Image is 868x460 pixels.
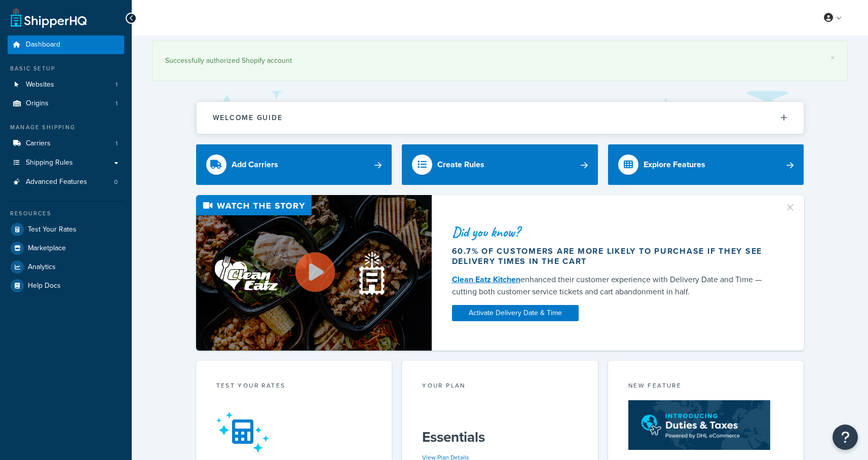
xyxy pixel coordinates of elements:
[232,158,278,172] div: Add Carriers
[8,134,124,153] a: Carriers1
[452,225,772,239] div: Did you know?
[452,305,579,321] a: Activate Delivery Date & Time
[114,178,118,186] span: 0
[213,114,283,122] h2: Welcome Guide
[8,75,124,94] a: Websites1
[831,54,835,62] a: ×
[608,144,804,185] a: Explore Features
[422,381,578,393] div: Your Plan
[26,178,87,186] span: Advanced Features
[26,99,49,108] span: Origins
[8,220,124,239] a: Test Your Rates
[26,81,54,89] span: Websites
[8,64,124,73] div: Basic Setup
[8,173,124,191] a: Advanced Features0
[196,144,392,185] a: Add Carriers
[216,381,372,393] div: Test your rates
[644,158,705,172] div: Explore Features
[422,429,578,445] h5: Essentials
[196,195,432,351] img: Video thumbnail
[8,239,124,257] a: Marketplace
[452,246,772,266] div: 60.7% of customers are more likely to purchase if they see delivery times in the cart
[26,41,60,49] span: Dashboard
[402,144,598,185] a: Create Rules
[833,425,858,450] button: Open Resource Center
[8,209,124,218] div: Resources
[26,159,73,167] span: Shipping Rules
[28,244,66,253] span: Marketplace
[628,381,784,393] div: New Feature
[8,75,124,94] li: Websites
[8,173,124,191] li: Advanced Features
[28,282,61,290] span: Help Docs
[116,139,118,148] span: 1
[116,81,118,89] span: 1
[26,139,51,148] span: Carriers
[8,35,124,54] a: Dashboard
[8,134,124,153] li: Carriers
[8,277,124,295] a: Help Docs
[452,274,772,298] div: enhanced their customer experience with Delivery Date and Time — cutting both customer service ti...
[8,123,124,132] div: Manage Shipping
[8,94,124,113] a: Origins1
[437,158,484,172] div: Create Rules
[8,258,124,276] a: Analytics
[165,54,835,68] div: Successfully authorized Shopify account
[452,274,520,285] a: Clean Eatz Kitchen
[197,102,804,134] button: Welcome Guide
[28,225,77,234] span: Test Your Rates
[28,263,56,272] span: Analytics
[116,99,118,108] span: 1
[8,94,124,113] li: Origins
[8,154,124,172] a: Shipping Rules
